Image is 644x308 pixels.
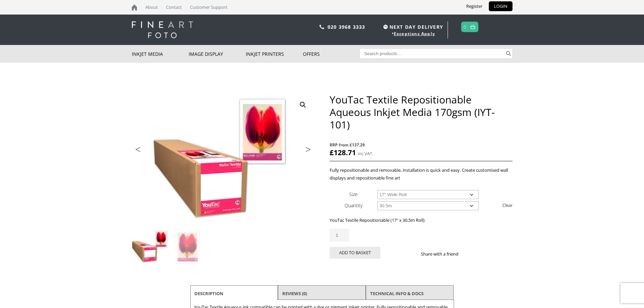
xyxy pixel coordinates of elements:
span: RRP from £137.29 [330,141,512,149]
a: Image Display [189,45,246,63]
a: View full-screen image gallery [297,99,309,111]
img: twitter sharing button [475,251,480,257]
a: Reviews (0) [282,287,307,300]
img: YouTac Textile Repositionable Aqueous Inkjet Media 170gsm (IYT-101) [132,93,314,228]
img: YouTac Textile Repositionable Aqueous Inkjet Media 170gsm (IYT-101) - Image 2 [169,229,206,265]
a: 0 [463,22,467,32]
button: Add to basket [330,247,380,259]
p: YouTac Textile Repositionable (17″ x 30.5m Roll) [330,216,512,224]
button: Search [505,49,512,58]
span: £ [330,148,334,157]
img: basket.svg [470,25,475,29]
input: Product quantity [330,229,349,242]
p: Fully repositionable and removable, installation is quick and easy. Create customised wall displa... [330,166,512,182]
img: email sharing button [483,251,488,257]
a: Description [194,287,223,300]
a: Clear options [502,200,512,211]
span: NEXT DAY DELIVERY [382,23,443,31]
a: 020 3968 3333 [328,24,365,30]
h1: YouTac Textile Repositionable Aqueous Inkjet Media 170gsm (IYT-101) [330,93,512,131]
img: logo-white.svg [132,21,193,38]
img: time.svg [383,25,388,29]
label: Size [349,191,358,197]
p: Share with a friend [421,250,467,258]
a: Inkjet Media [132,45,189,63]
bdi: 128.71 [330,148,356,157]
a: TECHNICAL INFO & DOCS [370,287,424,300]
img: phone.svg [319,25,324,29]
a: Offers [303,45,360,63]
a: LOGIN [489,1,512,11]
a: Inkjet Printers [246,45,303,63]
a: Register [461,1,487,11]
label: Quantity [344,202,362,209]
img: facebook sharing button [467,251,472,257]
img: YouTac Textile Repositionable Aqueous Inkjet Media 170gsm (IYT-101) [132,229,169,265]
input: Search products… [360,49,505,58]
a: Exceptions Apply [394,31,435,37]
